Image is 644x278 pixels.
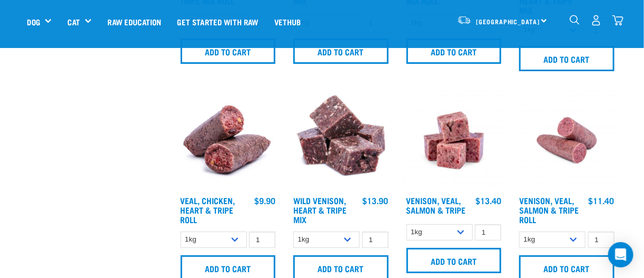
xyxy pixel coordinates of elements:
img: Venison Veal Salmon Tripe 1621 [404,90,504,191]
a: Raw Education [100,1,169,43]
div: Open Intercom Messenger [608,242,633,267]
div: $13.90 [363,196,389,205]
a: Cat [67,16,80,28]
input: 1 [475,224,501,241]
a: Venison, Veal, Salmon & Tripe [407,198,466,212]
input: Add to cart [407,39,502,64]
a: Vethub [266,1,309,43]
img: 1171 Venison Heart Tripe Mix 01 [291,90,391,191]
input: 1 [588,232,615,248]
img: van-moving.png [457,15,471,25]
a: Venison, Veal, Salmon & Tripe Roll [519,198,579,222]
div: $13.40 [475,196,501,205]
img: Venison Veal Salmon Tripe 1651 [517,90,617,191]
div: $11.40 [589,196,615,205]
input: Add to cart [407,248,502,273]
input: Add to cart [519,46,615,71]
img: home-icon-1@2x.png [570,15,580,25]
img: 1263 Chicken Organ Roll 02 [178,90,279,191]
input: 1 [362,232,389,248]
img: home-icon@2x.png [612,15,623,26]
input: 1 [249,232,275,248]
div: $9.90 [254,196,275,205]
a: Veal, Chicken, Heart & Tripe Roll [181,198,235,222]
a: Dog [27,16,40,28]
span: [GEOGRAPHIC_DATA] [477,20,540,23]
a: Wild Venison, Heart & Tripe Mix [293,198,346,222]
img: user.png [591,15,602,26]
input: Add to cart [181,39,276,64]
a: Get started with Raw [170,1,266,43]
input: Add to cart [293,39,389,64]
